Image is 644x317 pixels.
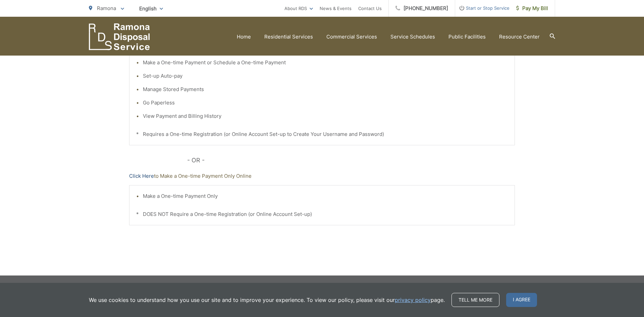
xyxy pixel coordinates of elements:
li: Set-up Auto-pay [143,72,508,80]
a: Tell me more [451,293,499,307]
a: Home [237,33,251,41]
p: * Requires a One-time Registration (or Online Account Set-up to Create Your Username and Password) [136,130,508,138]
a: Click Here [129,172,154,180]
p: to Make a One-time Payment Only Online [129,172,515,180]
li: Go Paperless [143,99,508,107]
span: Ramona [97,5,116,11]
li: Manage Stored Payments [143,85,508,93]
li: Make a One-time Payment or Schedule a One-time Payment [143,59,508,67]
li: View Payment and Billing History [143,112,508,120]
a: Public Facilities [448,33,486,41]
a: Service Schedules [390,33,435,41]
p: We use cookies to understand how you use our site and to improve your experience. To view our pol... [89,296,445,304]
a: Contact Us [358,4,382,12]
a: Residential Services [264,33,313,41]
a: Resource Center [499,33,540,41]
a: EDCD logo. Return to the homepage. [89,23,150,50]
a: News & Events [320,4,352,12]
span: English [134,3,168,14]
a: About RDS [284,4,313,12]
p: - OR - [187,155,515,165]
p: * DOES NOT Require a One-time Registration (or Online Account Set-up) [136,210,508,218]
span: Pay My Bill [516,4,548,12]
span: I agree [506,293,537,307]
li: Make a One-time Payment Only [143,192,508,200]
a: Commercial Services [326,33,377,41]
a: privacy policy [395,296,431,304]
